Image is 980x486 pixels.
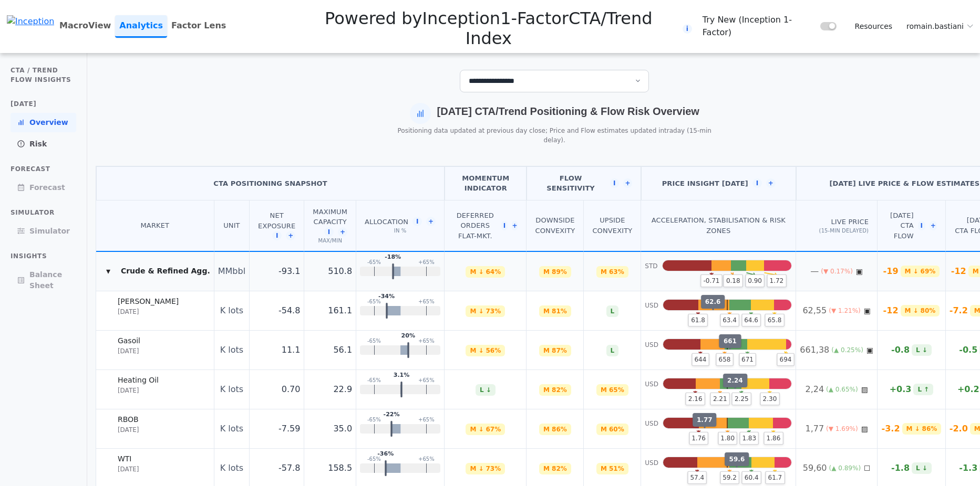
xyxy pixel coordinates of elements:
[29,139,47,150] p: Risk
[921,267,936,276] span: 69%
[552,346,567,355] span: 87%
[686,393,705,405] p: 2.16
[881,304,942,317] div: -12
[716,353,734,366] p: 658
[861,386,868,393] span: CLOSED: Session finished for the day.
[922,463,927,473] span: ↓
[213,178,327,189] p: CTA Positioning Snapshot
[386,126,723,145] p: Positioning data updated at previous day close; Price and Flow estimates updated intraday (15-min...
[552,267,567,277] span: 89%
[609,464,624,473] span: 51%
[683,24,692,34] span: i
[29,117,68,128] p: Overview
[367,416,381,424] p: - 65 %
[11,208,76,217] p: Simulator
[864,464,871,472] span: NO FEED: Live data feed not provided for this market.
[299,4,678,49] h2: Powered by Inception 1-Factor CTA/Trend Index
[453,210,497,231] span: Deferred Orders
[470,464,476,473] span: M
[470,425,476,434] span: M
[367,258,381,266] p: - 65 %
[480,385,484,395] span: L
[121,266,210,277] p: Crude & Refined Agg.
[377,450,394,459] p: -36%
[720,471,739,484] p: 59.2
[308,422,352,435] p: 35.0
[118,346,140,356] p: [DATE]
[11,99,76,109] p: [DATE]
[253,422,300,435] p: -7.59
[767,274,787,287] p: 1.72
[29,269,70,291] p: Balance Sheet
[765,314,785,326] p: 65.8
[418,376,435,384] p: + 65 %
[760,393,780,405] p: 2.30
[29,182,65,193] p: Forecast
[693,413,717,427] div: 1.77
[308,383,352,396] p: 22.9
[535,173,605,194] p: Flow Sensitivity
[11,134,76,154] button: Risk
[470,307,476,316] span: M
[418,298,435,305] p: + 65 %
[214,370,250,409] td: K lots
[253,265,300,278] p: -93.1
[611,346,615,355] span: L
[118,425,139,435] p: [DATE]
[611,307,615,316] span: L
[930,221,937,230] span: +
[866,346,873,354] span: OPEN: Market session is currently open.
[486,346,501,355] span: 56%
[881,265,942,278] div: -19
[692,353,709,366] p: 644
[592,215,632,236] div: Upside Convexity
[253,344,300,356] p: 11.1
[723,374,747,387] div: 2.24
[881,422,942,435] div: -3.2
[886,210,914,221] span: [DATE]
[724,274,743,287] p: 0.18
[905,306,911,315] span: M
[913,306,918,315] span: ↓
[881,462,942,474] div: -1.8
[645,261,657,271] p: STD
[906,21,964,32] span: romain.bastiani
[223,220,241,231] div: Unit
[313,207,347,227] span: Maximum Capacity
[861,425,868,432] span: CLOSED: Session finished for the day.
[253,462,300,474] p: -57.8
[29,226,70,237] p: Simulator
[214,291,250,331] td: K lots
[394,227,407,235] p: in %
[118,335,140,346] p: Gasoil
[324,227,334,237] span: i
[855,21,893,32] a: Resources
[745,274,765,287] p: 0.90
[253,304,300,317] p: -54.8
[418,337,435,345] p: + 65 %
[367,337,381,345] p: - 65 %
[689,432,708,445] p: 1.76
[11,221,76,241] button: Simulator
[916,345,920,355] span: L
[478,346,483,355] span: ↓
[394,371,410,380] p: 3.1%
[367,298,381,305] p: - 65 %
[512,221,518,230] span: +
[649,215,787,236] div: Acceleration, Stabilisation & Risk Zones
[115,15,167,38] a: Analytics
[645,301,658,310] p: USD
[384,410,400,419] p: -22%
[412,217,422,226] span: i
[272,231,282,240] span: i
[365,217,408,227] span: Allocation
[543,425,550,434] span: M
[286,231,295,240] span: +
[118,453,139,464] p: WTI
[609,385,624,395] span: 65%
[922,424,937,434] span: 86%
[100,263,117,280] button: Collapse group
[601,385,607,395] span: M
[916,463,920,473] span: L
[924,385,929,394] span: ↑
